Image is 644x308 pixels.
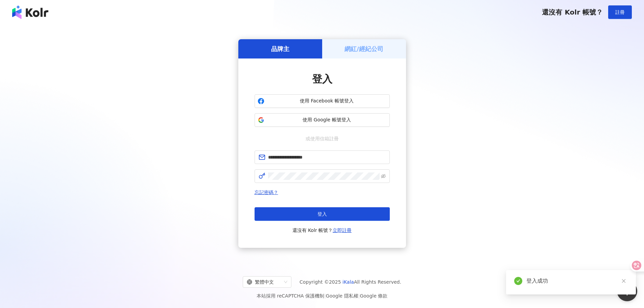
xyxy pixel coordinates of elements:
[360,293,387,299] a: Google 條款
[358,293,360,299] span: |
[333,228,352,233] a: 立即註冊
[255,207,390,221] button: 登入
[542,8,603,16] span: 還沒有 Kolr 帳號？
[292,226,352,234] span: 還沒有 Kolr 帳號？
[301,135,343,142] span: 或使用信箱註冊
[514,277,522,285] span: check-circle
[324,293,326,299] span: |
[255,94,390,108] button: 使用 Facebook 帳號登入
[255,190,278,195] a: 忘記密碼？
[608,5,632,19] button: 註冊
[12,5,48,19] img: logo
[267,117,387,123] span: 使用 Google 帳號登入
[344,45,383,53] h5: 網紅/經紀公司
[326,293,358,299] a: Google 隱私權
[247,277,281,287] div: 繁體中文
[526,277,628,285] div: 登入成功
[317,211,327,217] span: 登入
[312,73,332,85] span: 登入
[271,45,289,53] h5: 品牌主
[300,278,401,286] span: Copyright © 2025 All Rights Reserved.
[342,279,354,285] a: iKala
[615,9,625,15] span: 註冊
[257,292,387,300] span: 本站採用 reCAPTCHA 保護機制
[267,98,387,104] span: 使用 Facebook 帳號登入
[621,279,626,283] span: close
[381,174,386,179] span: eye-invisible
[255,113,390,127] button: 使用 Google 帳號登入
